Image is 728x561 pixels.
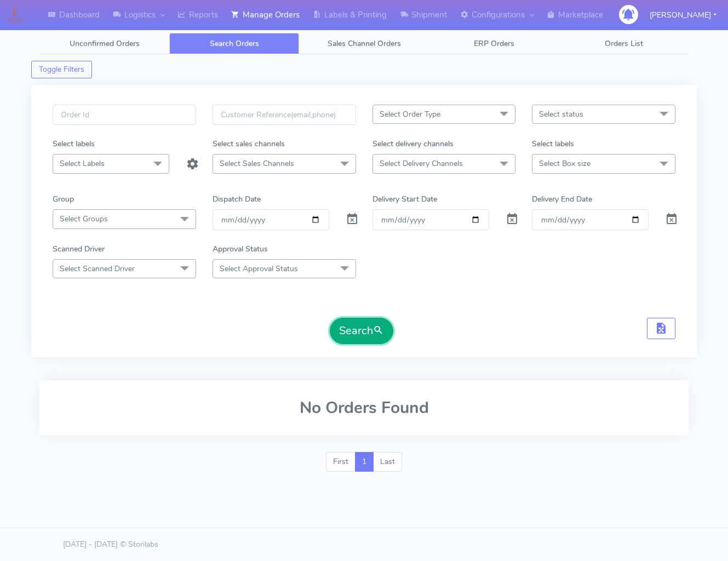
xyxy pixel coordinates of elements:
label: Delivery Start Date [372,193,437,205]
input: Order Id [53,105,196,125]
label: Dispatch Date [213,193,261,205]
span: Select status [539,109,583,119]
label: Delivery End Date [532,193,592,205]
span: Select Groups [60,214,108,224]
button: Toggle Filters [31,61,92,78]
label: Scanned Driver [53,243,105,255]
span: Select Order Type [380,109,440,119]
input: Customer Reference(email,phone) [213,105,356,125]
button: [PERSON_NAME] [641,4,725,26]
a: 1 [355,452,374,472]
h2: No Orders Found [53,399,675,417]
span: Select Box size [539,158,591,169]
span: Unconfirmed Orders [70,38,140,49]
span: ERP Orders [474,38,514,49]
label: Select labels [53,138,95,150]
label: Select sales channels [213,138,285,150]
label: Approval Status [213,243,268,255]
ul: Tabs [39,33,689,54]
span: Select Delivery Channels [380,158,463,169]
label: Select delivery channels [372,138,454,150]
span: Sales Channel Orders [328,38,401,49]
button: Search [330,318,393,344]
span: Select Scanned Driver [60,264,135,274]
span: Select Labels [60,158,105,169]
span: Search Orders [210,38,259,49]
span: Select Approval Status [220,264,298,274]
label: Select labels [532,138,574,150]
span: Orders List [605,38,643,49]
span: Select Sales Channels [220,158,294,169]
label: Group [53,193,74,205]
